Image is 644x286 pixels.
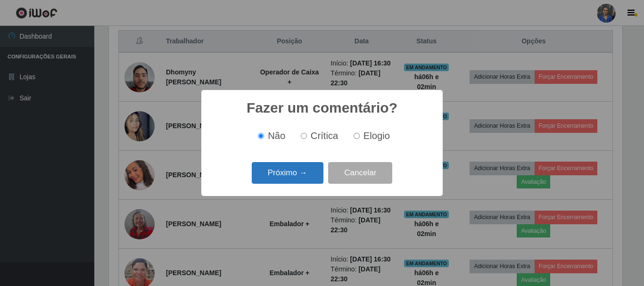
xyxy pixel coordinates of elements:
[268,131,285,141] span: Não
[354,133,360,139] input: Elogio
[311,131,339,141] span: Crítica
[252,162,323,184] button: Próximo →
[247,99,397,116] h2: Fazer um comentário?
[363,131,390,141] span: Elogio
[258,133,264,139] input: Não
[328,162,392,184] button: Cancelar
[301,133,307,139] input: Crítica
